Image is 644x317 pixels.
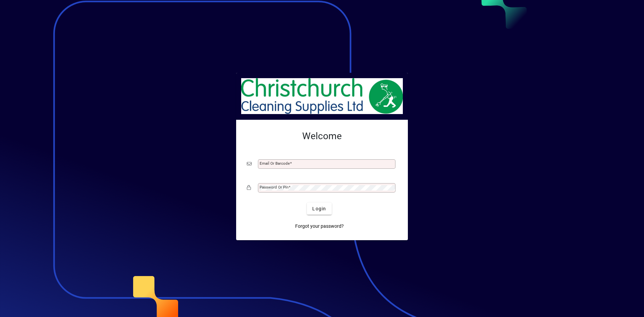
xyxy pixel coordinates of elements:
[260,161,290,166] mat-label: Email or Barcode
[307,203,331,215] button: Login
[292,220,346,232] a: Forgot your password?
[295,223,344,230] span: Forgot your password?
[260,185,288,190] mat-label: Password or Pin
[312,205,326,212] span: Login
[247,130,397,142] h2: Welcome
